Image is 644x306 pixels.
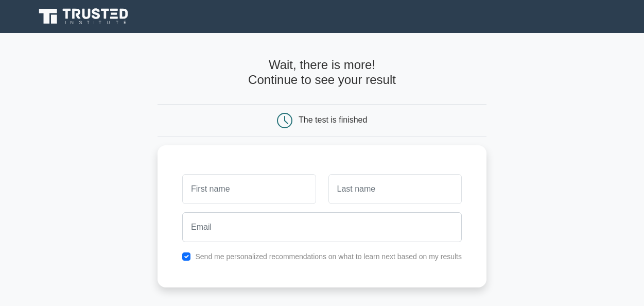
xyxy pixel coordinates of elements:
input: First name [182,174,316,204]
label: Send me personalized recommendations on what to learn next based on my results [195,252,462,261]
h4: Wait, there is more! Continue to see your result [158,58,486,88]
div: The test is finished [299,115,367,124]
input: Email [182,212,462,242]
input: Last name [328,174,462,204]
